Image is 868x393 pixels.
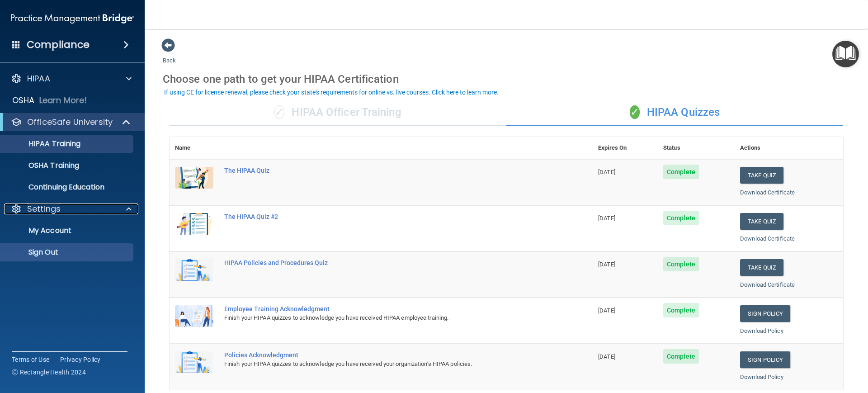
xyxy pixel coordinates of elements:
[12,355,49,364] a: Terms of Use
[163,88,500,97] button: If using CE for license renewal, please check your state's requirements for online vs. live cours...
[658,137,735,159] th: Status
[274,105,284,119] span: ✓
[506,99,843,126] div: HIPAA Quizzes
[598,215,615,222] span: [DATE]
[6,139,80,148] p: HIPAA Training
[740,235,795,242] a: Download Certificate
[832,41,859,67] button: Open Resource Center
[663,165,699,179] span: Complete
[663,303,699,317] span: Complete
[11,73,132,84] a: HIPAA
[11,117,131,128] a: OfficeSafe University
[735,137,843,159] th: Actions
[740,374,783,380] a: Download Policy
[224,213,547,220] div: The HIPAA Quiz #2
[27,38,90,51] h4: Compliance
[598,353,615,360] span: [DATE]
[740,305,790,322] a: Sign Policy
[663,349,699,364] span: Complete
[224,351,547,359] div: Policies Acknowledgment
[39,95,87,106] p: Learn More!
[224,167,547,174] div: The HIPAA Quiz
[6,161,79,170] p: OSHA Training
[598,307,615,314] span: [DATE]
[6,248,129,257] p: Sign Out
[224,305,547,313] div: Employee Training Acknowledgment
[224,313,547,323] div: Finish your HIPAA quizzes to acknowledge you have received HIPAA employee training.
[27,117,113,128] p: OfficeSafe University
[663,211,699,225] span: Complete
[12,368,86,377] span: Ⓒ Rectangle Health 2024
[740,327,783,334] a: Download Policy
[27,73,50,84] p: HIPAA
[170,99,506,126] div: HIPAA Officer Training
[164,89,499,95] div: If using CE for license renewal, please check your state's requirements for online vs. live cours...
[27,204,61,214] p: Settings
[12,95,35,106] p: OSHA
[740,189,795,196] a: Download Certificate
[60,355,101,364] a: Privacy Policy
[6,226,129,235] p: My Account
[740,167,783,184] button: Take Quiz
[6,183,129,192] p: Continuing Education
[663,257,699,271] span: Complete
[163,66,850,92] div: Choose one path to get your HIPAA Certification
[224,259,547,266] div: HIPAA Policies and Procedures Quiz
[224,359,547,369] div: Finish your HIPAA quizzes to acknowledge you have received your organization’s HIPAA policies.
[163,46,176,64] a: Back
[598,169,615,175] span: [DATE]
[593,137,658,159] th: Expires On
[630,105,640,119] span: ✓
[170,137,219,159] th: Name
[598,261,615,268] span: [DATE]
[712,329,857,365] iframe: Drift Widget Chat Controller
[740,213,783,230] button: Take Quiz
[740,259,783,276] button: Take Quiz
[11,204,132,214] a: Settings
[740,281,795,288] a: Download Certificate
[11,9,134,28] img: PMB logo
